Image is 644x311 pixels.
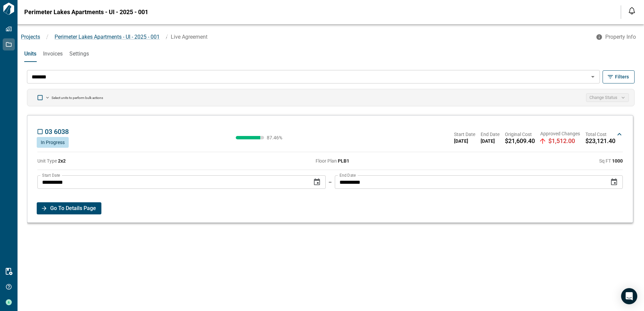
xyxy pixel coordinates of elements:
[615,73,629,80] span: Filters
[340,172,356,178] label: End Date
[18,33,592,41] nav: breadcrumb
[605,34,636,40] span: Property Info
[621,288,637,304] div: Open Intercom Messenger
[338,158,349,164] strong: PLB1
[50,202,96,214] span: Go To Details Page
[612,158,623,164] strong: 1000
[69,50,89,57] span: Settings
[43,50,63,57] span: Invoices
[626,5,637,16] button: Open notification feed
[603,70,635,83] button: Filters
[37,158,66,164] span: Unit Type
[267,135,287,140] span: 87.46 %
[481,131,500,138] span: End Date
[18,46,644,62] div: base tabs
[316,158,349,164] span: Floor Plan
[171,34,207,40] span: Live Agreement
[540,130,580,137] span: Approved Changes
[505,138,535,144] span: $21,609.40
[585,138,615,144] span: $23,121.40
[34,121,626,148] div: 03 6038In Progress87.46%Start Date[DATE]End Date[DATE]Original Cost$21,609.40Approved Changes$1,5...
[592,31,641,43] button: Property Info
[45,128,69,136] span: 03 6038
[588,72,598,81] button: Open
[481,138,500,144] span: [DATE]
[548,138,575,144] span: $1,512.00
[599,158,623,164] span: Sq FT
[58,158,66,164] strong: 2x2
[55,34,160,40] span: Perimeter Lakes Apartments - UI - 2025 - 001
[454,131,475,138] span: Start Date
[52,96,103,100] p: Select units to perform bulk actions
[41,140,65,145] span: In Progress
[42,172,60,178] label: Start Date
[505,131,535,138] span: Original Cost
[24,9,148,15] span: Perimeter Lakes Apartments - UI - 2025 - 001
[585,131,615,138] span: Total Cost
[454,138,475,144] span: [DATE]
[328,178,332,186] p: –
[21,34,40,40] a: Projects
[24,50,36,57] span: Units
[37,202,101,214] button: Go To Details Page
